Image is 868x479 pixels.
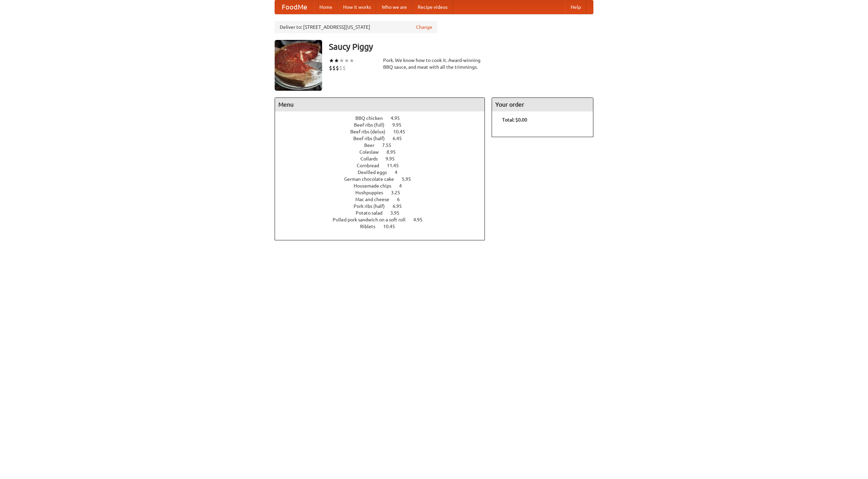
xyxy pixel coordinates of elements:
a: Pulled pork sandwich on a soft roll 4.95 [333,217,435,222]
span: 3.25 [391,190,407,195]
li: ★ [344,57,349,64]
span: 9.95 [386,156,401,161]
li: ★ [339,57,344,64]
a: Housemade chips 4 [354,183,414,189]
li: $ [342,64,346,72]
span: Devilled eggs [358,170,394,175]
span: 7.55 [382,143,398,148]
span: Beef ribs (full) [354,122,391,128]
span: Collards [360,156,384,161]
h3: Saucy Piggy [329,40,593,53]
span: 6 [397,197,407,202]
span: Potato salad [356,210,389,216]
span: 3.95 [390,210,406,216]
a: Change [416,24,432,30]
a: Beef ribs (delux) 10.45 [350,129,418,134]
span: Housemade chips [354,183,398,189]
span: 4.95 [413,217,429,222]
a: Cornbread 11.45 [357,163,411,168]
a: German chocolate cake 5.95 [344,176,423,182]
h4: Menu [275,98,485,111]
span: Cornbread [357,163,386,168]
a: Recipe videos [412,0,453,14]
span: Riblets [360,224,382,229]
li: ★ [334,57,339,64]
a: Devilled eggs 4 [358,170,410,175]
span: 4.95 [391,115,407,121]
li: $ [332,64,336,72]
span: German chocolate cake [344,176,401,182]
a: Beer 7.55 [364,143,404,148]
span: 9.95 [392,122,408,128]
span: Beef ribs (delux) [350,129,392,134]
span: 4 [399,183,409,189]
a: Collards 9.95 [360,156,407,161]
a: Who we are [376,0,412,14]
a: Pork ribs (half) 6.95 [354,203,414,209]
span: 10.45 [393,129,412,134]
h4: Your order [492,98,593,111]
div: Pork. We know how to cook it. Award-winning BBQ sauce, and meat with all the trimmings. [383,57,485,70]
span: Pork ribs (half) [354,203,392,209]
b: Total: $0.00 [502,117,527,123]
a: Help [565,0,586,14]
a: Mac and cheese 6 [355,197,412,202]
span: Beer [364,143,381,148]
span: 4 [395,170,404,175]
a: Potato salad 3.95 [356,210,412,216]
span: 10.45 [383,224,402,229]
span: 8.95 [387,149,402,155]
span: Hushpuppies [355,190,390,195]
span: BBQ chicken [355,115,390,121]
a: Beef ribs (full) 9.95 [354,122,414,128]
li: $ [339,64,342,72]
a: Riblets 10.45 [360,224,408,229]
li: $ [336,64,339,72]
span: 11.45 [387,163,406,168]
a: Hushpuppies 3.25 [355,190,413,195]
li: ★ [329,57,334,64]
span: Pulled pork sandwich on a soft roll [333,217,412,222]
a: BBQ chicken 4.95 [355,115,412,121]
div: Deliver to: [STREET_ADDRESS][US_STATE] [275,21,437,33]
span: Coleslaw [359,149,386,155]
img: angular.jpg [275,40,322,91]
a: How it works [338,0,376,14]
li: $ [329,64,332,72]
span: 6.95 [393,203,409,209]
span: Mac and cheese [355,197,396,202]
a: FoodMe [275,0,314,14]
span: 6.45 [393,136,409,141]
span: Beef ribs (half) [353,136,392,141]
a: Home [314,0,338,14]
span: 5.95 [402,176,418,182]
a: Beef ribs (half) 6.45 [353,136,414,141]
a: Coleslaw 8.95 [359,149,408,155]
li: ★ [349,57,354,64]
